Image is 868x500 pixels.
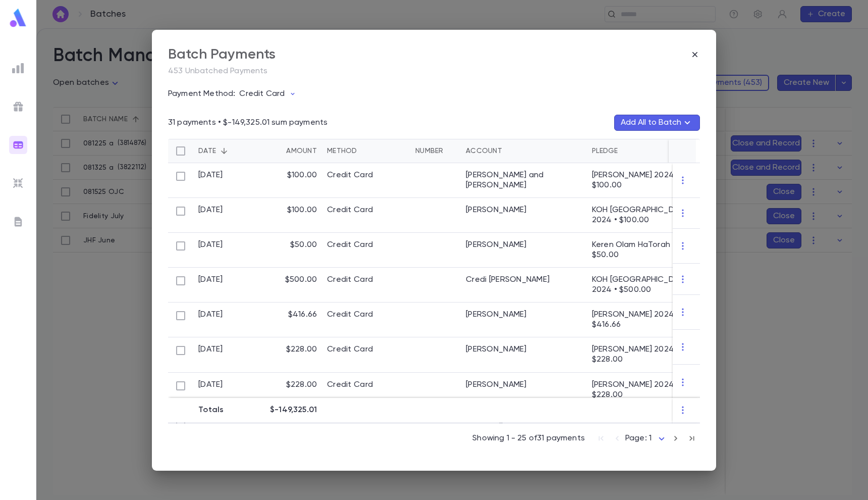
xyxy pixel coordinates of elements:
[410,139,461,163] div: Number
[466,170,582,190] div: Hirth, Akiva and Judy
[198,205,223,215] div: [DATE]
[198,275,223,285] div: [DATE]
[216,143,232,159] button: Sort
[12,216,24,228] img: letters_grey.7941b92b52307dd3b8a917253454ce1c.svg
[466,275,550,285] div: Credi Halabe, Yehoshua
[322,139,410,163] div: Method
[466,344,527,355] div: Jaroslawicz, Shalom
[193,398,261,423] div: Totals
[168,118,328,128] p: 31 payments • $-149,325.01 sum payments
[198,139,216,163] div: Date
[285,275,317,285] p: $500.00
[287,205,317,215] p: $100.00
[12,177,24,189] img: imports_grey.530a8a0e642e233f2baf0ef88e8c9fcb.svg
[270,405,317,415] p: $-149,325.01
[592,139,618,163] div: Pledge
[461,139,587,163] div: Account
[472,433,585,443] p: Showing 1 - 25 of 31 payments
[198,380,223,390] div: [DATE]
[466,240,527,250] div: Schachter, Naftoli
[8,8,28,28] img: logo
[168,46,276,63] div: Batch Payments
[286,344,317,355] p: $228.00
[466,380,527,390] div: Glassman, Yanky
[12,62,24,74] img: reports_grey.c525e4749d1bce6a11f5fe2a8de1b229.svg
[327,139,357,163] div: Method
[592,380,708,400] p: [PERSON_NAME] 2024 • $228.00
[288,310,317,320] p: $416.66
[12,139,24,151] img: batches_gradient.0a22e14384a92aa4cd678275c0c39cc4.svg
[327,275,373,285] div: Credit Card
[261,139,322,163] div: Amount
[592,240,708,260] p: Keren Olam HaTorah 2025 • $50.00
[415,139,444,163] div: Number
[287,170,317,180] p: $100.00
[327,240,373,250] div: Credit Card
[466,205,527,215] div: Edid Rayek, Moises
[327,310,373,320] div: Credit Card
[327,344,373,355] div: Credit Card
[235,84,305,104] button: Credit Card
[198,240,223,250] div: [DATE]
[592,205,708,225] p: KOH [GEOGRAPHIC_DATA] 2024 • $100.00
[466,310,527,320] div: Klein, Tzvi
[12,101,24,113] img: campaigns_grey.99e729a5f7ee94e3726e6486bddda8f1.svg
[198,310,223,320] div: [DATE]
[625,434,652,442] span: Page: 1
[587,139,713,163] div: Pledge
[168,89,235,99] p: Payment Method:
[286,139,317,163] div: Amount
[286,380,317,390] p: $228.00
[327,170,373,180] div: Credit Card
[466,139,502,163] div: Account
[327,380,373,390] div: Credit Card
[625,431,668,446] div: Page: 1
[193,139,261,163] div: Date
[239,89,285,99] p: Credit Card
[270,143,286,159] button: Sort
[592,275,708,295] p: KOH [GEOGRAPHIC_DATA] 2024 • $500.00
[502,143,518,159] button: Sort
[592,310,708,330] p: [PERSON_NAME] 2024 • $416.66
[614,115,700,131] button: Add All to Batch
[168,66,700,76] p: 453 Unbatched Payments
[592,344,708,365] p: [PERSON_NAME] 2024 • $228.00
[357,143,373,159] button: Sort
[592,170,708,190] p: [PERSON_NAME] 2024 • $100.00
[198,344,223,355] div: [DATE]
[290,240,317,250] p: $50.00
[327,205,373,215] div: Credit Card
[198,170,223,180] div: [DATE]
